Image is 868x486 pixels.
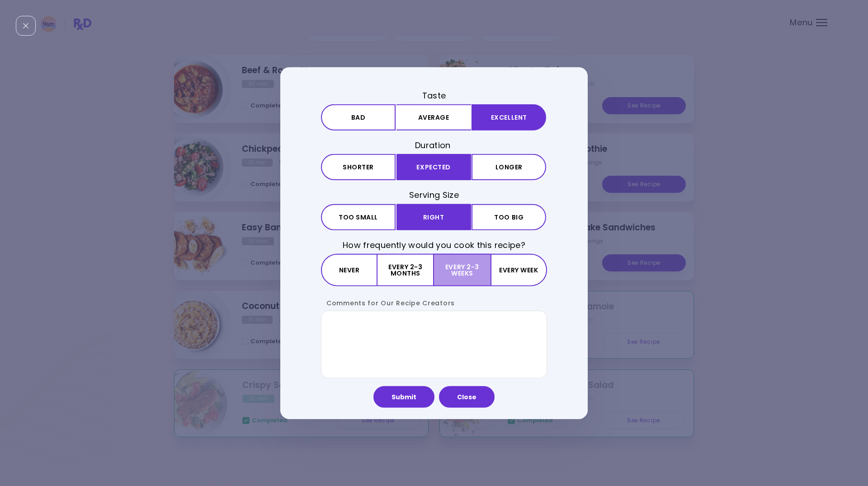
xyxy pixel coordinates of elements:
[491,253,547,286] button: Every week
[494,214,524,220] span: Too big
[321,204,396,230] button: Too small
[321,90,547,101] h3: Taste
[321,239,547,250] h3: How frequently would you cook this recipe?
[377,253,434,286] button: Every 2-3 months
[321,154,396,180] button: Shorter
[472,204,546,230] button: Too big
[396,154,471,180] button: Expected
[321,253,377,286] button: Never
[339,214,378,220] span: Too small
[396,204,471,230] button: Right
[439,386,495,407] button: Close
[472,104,546,131] button: Excellent
[321,140,547,151] h3: Duration
[396,104,471,131] button: Average
[472,154,546,180] button: Longer
[16,16,36,36] div: Close
[434,253,490,286] button: Every 2-3 weeks
[321,189,547,201] h3: Serving Size
[321,104,396,131] button: Bad
[373,386,434,407] button: Submit
[321,298,455,307] label: Comments for Our Recipe Creators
